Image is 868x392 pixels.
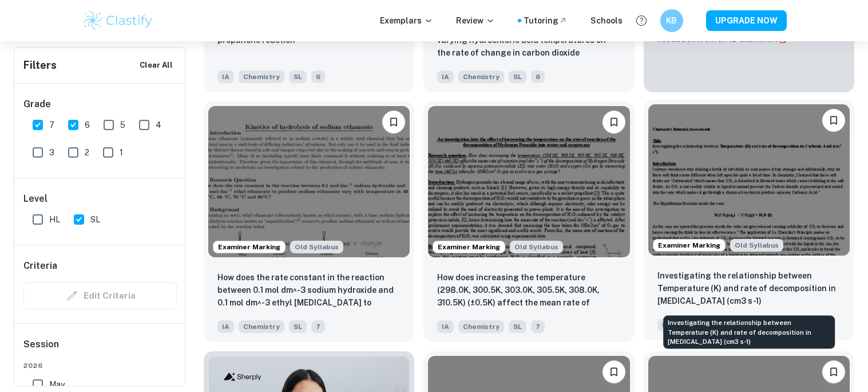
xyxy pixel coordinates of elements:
span: Old Syllabus [510,241,563,253]
div: Criteria filters are unavailable when searching by topic [23,282,177,309]
button: Bookmark [822,360,845,383]
span: SL [509,320,526,333]
a: Examiner MarkingStarting from the May 2025 session, the Chemistry IA requirements have changed. I... [423,101,634,342]
img: Chemistry IA example thumbnail: How does increasing the temperature (298 [428,106,629,257]
p: How does the rate constant in the reaction between 0.1 mol dm^-3 sodium hydroxide and 0.1 mol dm^... [217,271,401,310]
img: Chemistry IA example thumbnail: How does the rate constant in the reacti [208,106,410,257]
button: Bookmark [603,360,625,383]
span: IA [437,70,454,83]
span: SL [509,70,526,83]
img: Chemistry IA example thumbnail: Investigating the relationship between T [648,104,850,256]
button: KB [660,9,683,32]
button: Clear All [137,57,176,74]
p: Investigating the relationship between Temperature (K) and rate of decomposition in Carbonic Acid... [657,269,841,307]
span: IA [217,320,234,333]
span: Chemistry [239,70,284,83]
span: HL [49,213,60,226]
h6: Filters [23,57,57,73]
div: Investigating the relationship between Temperature (K) and rate of decomposition in [MEDICAL_DATA... [663,316,835,349]
span: 7 [531,320,545,333]
a: Schools [590,14,623,27]
span: IA [657,319,674,331]
span: 7 [311,320,325,333]
div: Starting from the May 2025 session, the Chemistry IA requirements have changed. It's OK to refer ... [290,241,343,253]
p: Review [456,14,495,27]
h6: Criteria [23,259,57,273]
span: IA [437,320,454,333]
button: Help and Feedback [632,11,651,30]
span: May [49,378,65,391]
span: Examiner Marking [213,242,285,252]
button: Bookmark [603,111,625,134]
span: Chemistry [458,70,504,83]
span: Chemistry [458,320,504,333]
span: Chemistry [239,320,284,333]
span: Old Syllabus [730,239,783,252]
a: Examiner MarkingStarting from the May 2025 session, the Chemistry IA requirements have changed. I... [644,101,854,342]
span: 1 [120,146,123,159]
span: SL [90,213,100,226]
span: 3 [49,146,54,159]
div: Starting from the May 2025 session, the Chemistry IA requirements have changed. It's OK to refer ... [730,239,783,252]
a: Tutoring [524,14,568,27]
p: How does increasing the temperature (298.0K, 300.5K, 303.0K, 305.5K, 308.0K, 310.5K) (±0.5K) affe... [437,271,620,310]
img: Clastify logo [82,9,154,32]
span: 7 [49,119,54,131]
span: IA [217,70,234,83]
p: Exemplars [380,14,433,27]
span: Old Syllabus [290,241,343,253]
span: 6 [531,70,545,83]
span: SL [289,70,307,83]
button: UPGRADE NOW [706,10,787,31]
h6: KB [665,14,678,27]
button: Bookmark [822,109,845,132]
span: 5 [120,119,125,131]
span: 6 [311,70,325,83]
span: SL [289,320,307,333]
span: Examiner Marking [433,242,505,252]
div: Starting from the May 2025 session, the Chemistry IA requirements have changed. It's OK to refer ... [510,241,563,253]
button: Bookmark [382,111,405,134]
a: Examiner MarkingStarting from the May 2025 session, the Chemistry IA requirements have changed. I... [204,101,414,342]
h6: Level [23,192,177,206]
h6: Grade [23,97,177,111]
span: 2026 [23,360,177,371]
span: Examiner Marking [653,240,725,250]
span: 6 [85,119,90,131]
span: 2 [85,146,89,159]
h6: Session [23,338,177,360]
span: 4 [156,119,161,131]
